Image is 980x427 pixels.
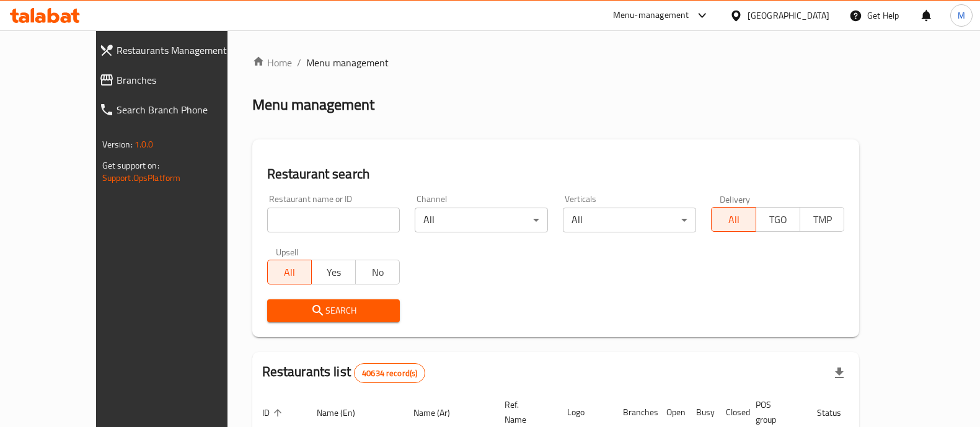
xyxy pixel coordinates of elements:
[361,263,395,281] span: No
[267,299,400,322] button: Search
[756,207,800,232] button: TGO
[135,136,154,152] span: 1.0.0
[267,208,400,232] input: Search for restaurant name or ID..
[89,65,260,95] a: Branches
[252,55,292,70] a: Home
[117,73,250,87] span: Branches
[354,363,425,383] div: Total records count
[413,405,466,420] span: Name (Ar)
[102,170,181,186] a: Support.OpsPlatform
[252,55,860,70] nav: breadcrumb
[711,207,756,232] button: All
[252,95,374,115] h2: Menu management
[306,55,389,70] span: Menu management
[613,8,689,23] div: Menu-management
[748,9,829,22] div: [GEOGRAPHIC_DATA]
[297,55,301,70] li: /
[317,263,351,281] span: Yes
[720,195,751,203] label: Delivery
[355,260,400,284] button: No
[262,405,286,420] span: ID
[761,211,795,229] span: TGO
[800,207,844,232] button: TMP
[824,358,854,388] div: Export file
[311,260,356,284] button: Yes
[817,405,857,420] span: Status
[717,211,751,229] span: All
[89,95,260,125] a: Search Branch Phone
[805,211,839,229] span: TMP
[267,165,845,183] h2: Restaurant search
[273,263,307,281] span: All
[277,303,391,319] span: Search
[276,247,299,256] label: Upsell
[958,9,965,22] span: M
[89,35,260,65] a: Restaurants Management
[355,368,425,379] span: 40634 record(s)
[117,102,250,117] span: Search Branch Phone
[102,157,159,174] span: Get support on:
[102,136,133,152] span: Version:
[563,208,696,232] div: All
[505,397,542,427] span: Ref. Name
[262,363,426,383] h2: Restaurants list
[117,43,250,58] span: Restaurants Management
[415,208,548,232] div: All
[317,405,371,420] span: Name (En)
[267,260,312,284] button: All
[756,397,792,427] span: POS group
